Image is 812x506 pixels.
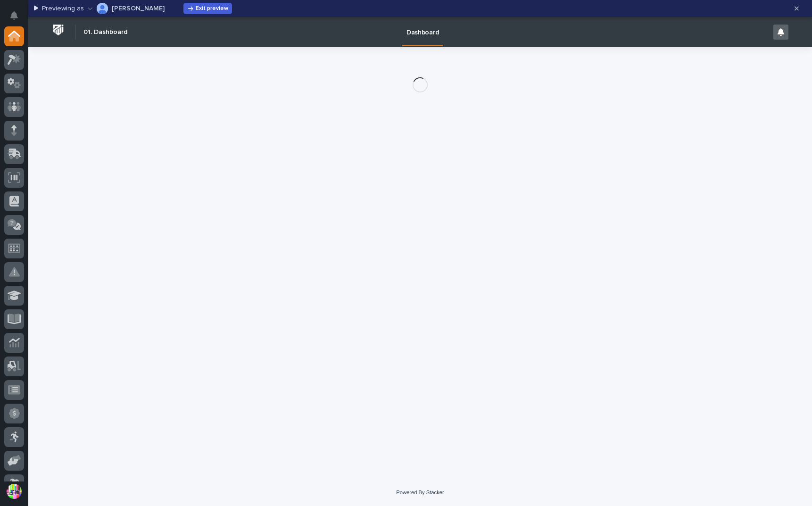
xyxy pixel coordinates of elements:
img: Spenser Yoder [97,3,108,14]
div: Notifications [12,11,24,26]
img: Workspace Logo [50,21,67,39]
a: Powered By Stacker [396,489,444,495]
span: Exit preview [196,6,228,11]
h2: 01. Dashboard [83,28,127,36]
p: Dashboard [406,17,439,37]
a: Workspace Logo [47,17,69,48]
button: Notifications [4,6,24,25]
p: [PERSON_NAME] [112,5,165,12]
button: Spenser Yoder[PERSON_NAME] [88,1,165,16]
a: Dashboard [402,17,443,45]
button: users-avatar [4,481,24,501]
p: Previewing as [42,5,84,13]
button: Exit preview [183,3,232,14]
